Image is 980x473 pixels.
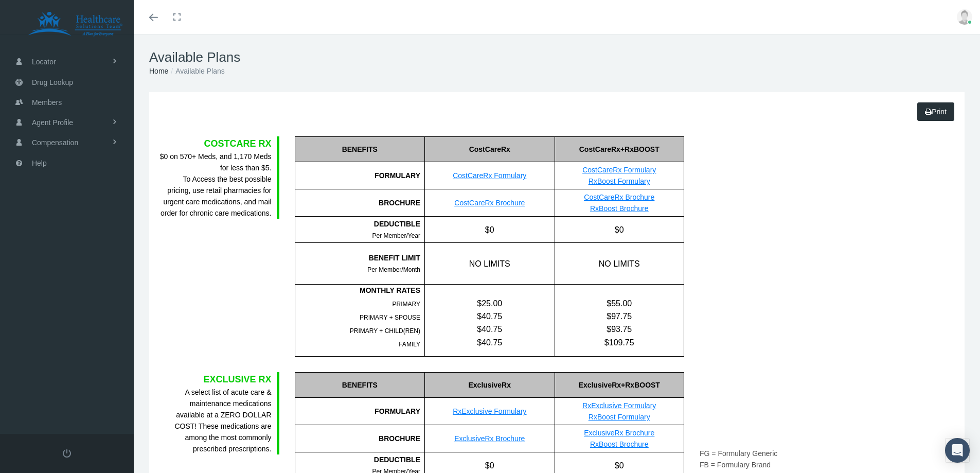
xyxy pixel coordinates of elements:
div: MONTHLY RATES [295,285,421,296]
div: Open Intercom Messenger [945,438,970,463]
a: ExclusiveRx Brochure [584,429,654,437]
a: Home [149,67,168,75]
span: Help [32,153,47,173]
div: DEDUCTIBLE [295,454,421,465]
div: $40.75 [425,310,555,323]
div: A select list of acute care & maintenance medications available at a ZERO DOLLAR COST! These medi... [159,387,272,454]
a: RxBoost Brochure [590,204,649,213]
a: CostCareRx Brochure [584,193,654,201]
div: DEDUCTIBLE [295,218,421,230]
span: Compensation [32,133,78,152]
div: BROCHURE [295,425,425,452]
span: Members [32,93,62,112]
a: CostCareRx Brochure [454,199,525,207]
div: $40.75 [425,336,555,349]
div: $97.75 [555,310,684,323]
div: $0 [555,217,684,242]
div: $0 on 570+ Meds, and 1,170 Meds for less than $5. To Access the best possible pricing, use retail... [159,151,272,219]
div: BROCHURE [295,189,425,217]
img: user-placeholder.jpg [957,9,972,25]
a: CostCareRx Formulary [582,166,656,174]
div: CostCareRx+RxBOOST [555,136,684,162]
span: PRIMARY [393,301,420,308]
a: RxExclusive Formulary [582,401,656,410]
div: ExclusiveRx [424,372,555,398]
span: FG = Formulary Generic [700,449,777,458]
span: Drug Lookup [32,73,73,92]
li: Available Plans [168,65,224,77]
div: BENEFIT LIMIT [295,252,421,264]
div: BENEFITS [295,372,425,398]
span: Per Member/Month [367,266,420,273]
a: RxBoost Formulary [589,177,650,185]
span: Locator [32,52,56,72]
div: $55.00 [555,297,684,310]
span: PRIMARY + SPOUSE [360,314,420,321]
a: Print [917,102,954,121]
div: BENEFITS [295,136,425,162]
span: Per Member/Year [372,232,420,239]
div: $25.00 [425,297,555,310]
div: $109.75 [555,336,684,349]
a: ExclusiveRx Brochure [454,434,525,443]
div: FORMULARY [295,162,425,189]
a: CostCareRx Formulary [453,171,526,180]
span: PRIMARY + CHILD(REN) [350,327,420,335]
img: HEALTHCARE SOLUTIONS TEAM, LLC [13,11,137,37]
div: $40.75 [425,323,555,336]
span: FB = Formulary Brand [700,461,771,469]
div: $0 [424,217,555,242]
a: RxBoost Brochure [590,440,649,448]
div: NO LIMITS [424,243,555,284]
div: FORMULARY [295,398,425,425]
div: CostCareRx [424,136,555,162]
div: COSTCARE RX [159,136,272,151]
a: RxExclusive Formulary [453,407,526,415]
div: ExclusiveRx+RxBOOST [555,372,684,398]
span: Agent Profile [32,113,73,132]
div: EXCLUSIVE RX [159,372,272,387]
div: $93.75 [555,323,684,336]
h1: Available Plans [149,49,965,65]
span: FAMILY [399,341,420,348]
a: RxBoost Formulary [589,413,650,421]
div: NO LIMITS [555,243,684,284]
